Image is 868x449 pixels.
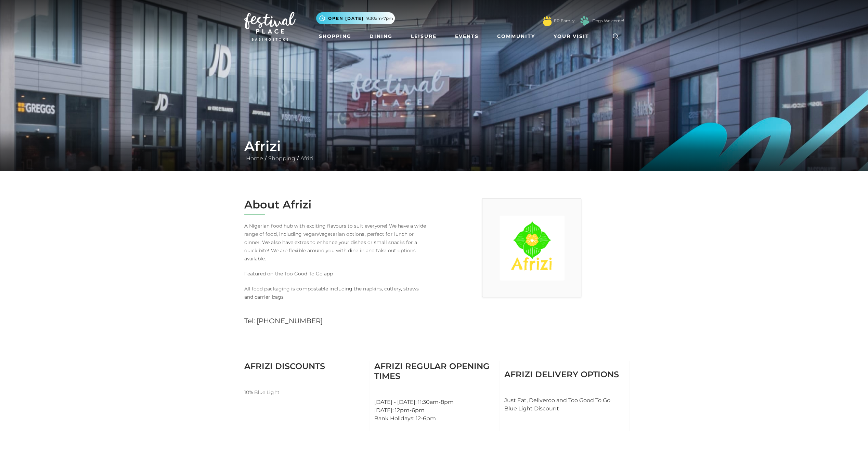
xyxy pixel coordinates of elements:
[367,30,395,43] a: Dining
[452,30,481,43] a: Events
[366,15,393,22] span: 9.30am-7pm
[244,361,364,371] h3: Afrizi Discounts
[316,30,354,43] a: Shopping
[244,12,296,41] img: Festival Place Logo
[551,30,595,43] a: Your Visit
[592,18,624,24] a: Dogs Welcome!
[374,361,494,381] h3: Afrizi Regular Opening Times
[299,155,315,162] a: Afrizi
[244,222,429,263] p: A Nigerian food hub with exciting flavours to suit everyone! We have a wide range of food, includ...
[244,388,364,396] p: 10% Blue Light
[328,15,364,22] span: Open [DATE]
[504,369,624,379] h3: Afrizi Delivery Options
[408,30,439,43] a: Leisure
[239,138,629,163] div: / /
[244,285,429,301] p: All food packaging is compostable including the napkins, cutlery, straws and carrier bags.
[499,361,629,431] div: Just Eat, Deliveroo and Too Good To Go Blue Light Discount
[244,155,265,162] a: Home
[369,361,499,431] div: [DATE] - [DATE]: 11:30am-8pm [DATE]: 12pm-6pm Bank Holidays: 12-6pm
[554,33,589,40] span: Your Visit
[244,317,323,325] a: Tel: [PHONE_NUMBER]
[244,138,624,154] h1: Afrizi
[244,198,429,211] h2: About Afrizi
[494,30,538,43] a: Community
[244,270,429,278] p: Featured on the Too Good To Go app
[316,12,395,24] button: Open [DATE] 9.30am-7pm
[267,155,297,162] a: Shopping
[554,18,574,24] a: FP Family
